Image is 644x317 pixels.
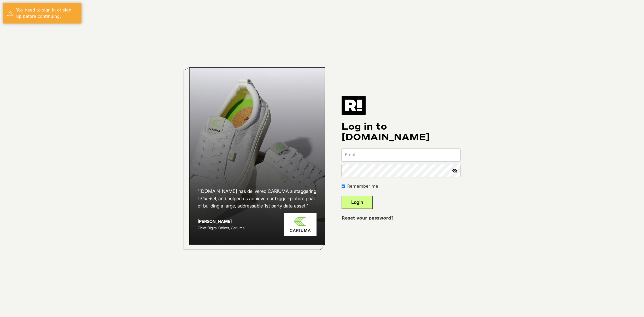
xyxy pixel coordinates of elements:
div: You need to sign in or sign up before continuing. [16,7,78,20]
strong: [PERSON_NAME] [198,219,232,224]
img: Cariuma [284,213,317,237]
button: Login [342,196,373,209]
label: Remember me [347,183,378,189]
input: Email [342,149,460,161]
h1: Log in to [DOMAIN_NAME] [342,122,460,142]
a: Reset your password? [342,216,394,221]
span: Chief Digital Officer, Cariuma [198,226,244,230]
img: Retention.com [342,96,366,115]
h2: “[DOMAIN_NAME] has delivered CARIUMA a staggering 13.1x ROI, and helped us achieve our bigger-pic... [198,188,317,210]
